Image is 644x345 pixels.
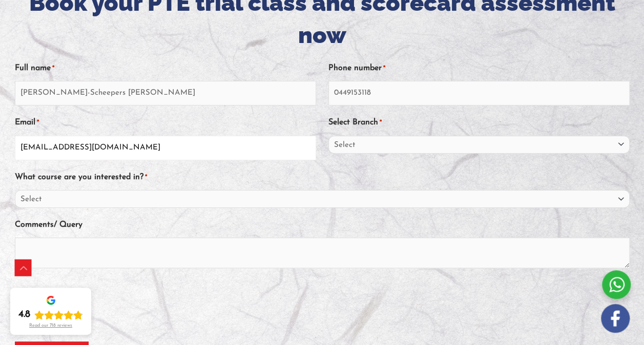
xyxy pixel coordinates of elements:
label: Comments/ Query [15,217,82,233]
img: white-facebook.png [601,304,630,333]
iframe: reCAPTCHA [15,283,171,323]
label: Select Branch [328,114,382,131]
label: Email [15,114,39,131]
label: Full name [15,60,54,77]
label: What course are you interested in? [15,169,147,186]
label: Phone number [328,60,385,77]
div: Rating: 4.8 out of 5 [18,309,83,321]
div: Read our 718 reviews [29,323,72,329]
div: 4.8 [18,309,30,321]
